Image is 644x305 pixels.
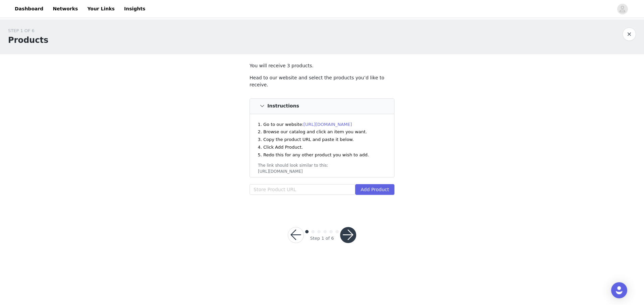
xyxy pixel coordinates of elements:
button: Add Product [355,184,394,195]
p: You will receive 3 products. [250,62,394,69]
li: Redo this for any other product you wish to add. [263,152,383,158]
a: [URL][DOMAIN_NAME] [304,122,352,127]
div: The link should look similar to this: [258,162,386,168]
li: Click Add Product. [263,144,383,151]
p: Head to our website and select the products you’d like to receive. [250,74,394,88]
li: Copy the product URL and paste it below. [263,136,383,143]
div: avatar [619,4,626,14]
a: Dashboard [11,1,47,16]
h1: Products [8,34,48,46]
a: Networks [49,1,82,16]
a: Insights [120,1,149,16]
div: Step 1 of 6 [310,235,334,242]
h4: Instructions [267,103,299,109]
li: Browse our catalog and click an item you want. [263,129,383,135]
div: [URL][DOMAIN_NAME] [258,168,386,174]
li: Go to our website: [263,121,383,128]
div: STEP 1 OF 6 [8,27,48,34]
a: Your Links [83,1,119,16]
input: Store Product URL [250,184,355,195]
div: Open Intercom Messenger [611,282,627,298]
